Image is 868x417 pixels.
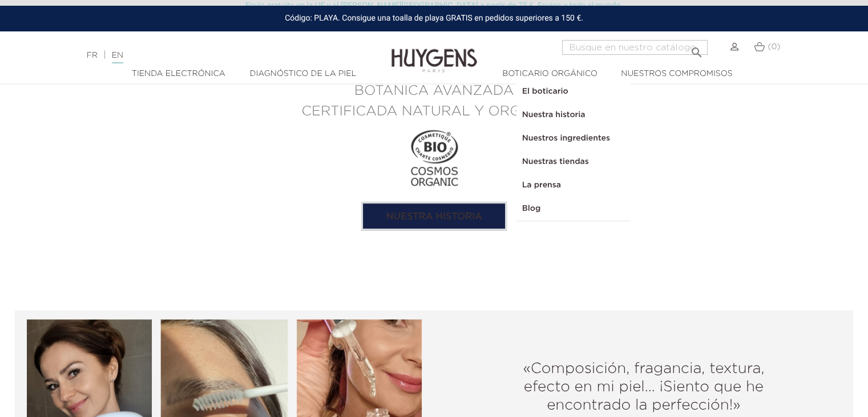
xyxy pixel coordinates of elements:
[285,14,583,23] font: Código: PLAYA. Consigue una toalla de playa GRATIS en pedidos superiores a 150 €.
[493,68,607,80] a: Boticario orgánico
[502,70,597,78] font: Boticario orgánico
[516,150,631,174] a: Nuestras tiendas
[686,37,706,52] button: 
[301,105,566,118] font: certificada natural y orgánica
[522,181,561,189] font: La prensa
[522,158,589,166] font: Nuestras tiendas
[400,124,469,193] img: cosmos_organic_logo_history.png
[354,84,514,98] font: botánica avanzada
[516,174,631,197] a: La prensa
[615,68,738,80] a: Nuestros compromisos
[523,362,764,413] font: «Composición, fragancia, textura, efecto en mi piel... ¡Siento que he encontrado la perfección!»
[87,51,98,59] a: FR
[522,87,568,95] font: El boticario
[250,70,357,78] font: Diagnóstico de la piel
[122,68,236,80] a: Tienda electrónica
[245,1,623,10] font: Envío gratuito en la UE y el [PERSON_NAME][GEOGRAPHIC_DATA] a partir de 75 €. Envíos a todo el mu...
[516,80,631,103] a: El boticario
[361,202,507,230] a: Nuestra historia
[132,70,225,78] font: Tienda electrónica
[112,51,123,59] font: EN
[522,205,541,212] font: Blog
[689,46,703,59] font: 
[391,30,477,74] img: Huygens
[516,127,631,150] a: Nuestros ingredientes
[244,68,362,80] a: Diagnóstico de la piel
[768,43,780,51] font: (0)
[516,103,631,127] a: Nuestra historia
[522,134,610,142] font: Nuestros ingredientes
[516,197,631,220] a: Blog
[621,70,732,78] font: Nuestros compromisos
[103,51,106,60] font: |
[562,40,708,55] input: Buscar
[112,51,123,63] a: EN
[522,111,586,119] font: Nuestra historia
